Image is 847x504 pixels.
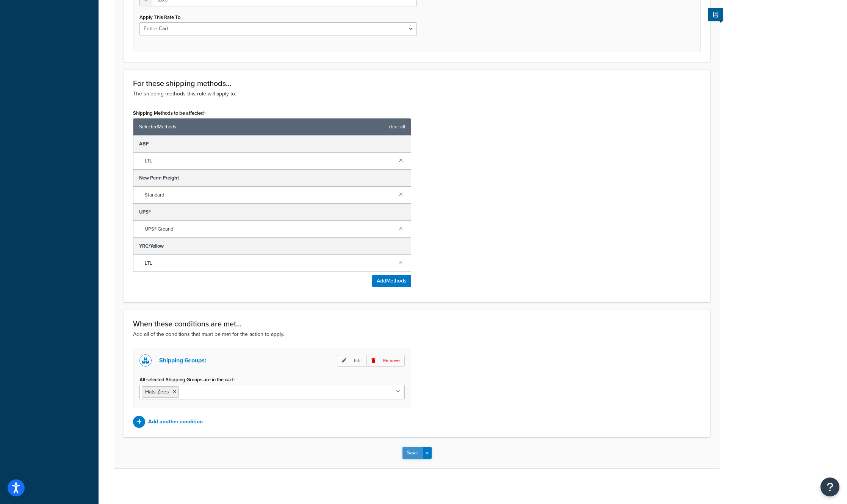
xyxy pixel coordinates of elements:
[708,8,723,21] button: Show Help Docs
[402,447,423,459] button: Save
[820,477,839,496] button: Open Resource Center
[139,122,385,132] span: Selected Methods
[145,156,393,166] span: LTL
[145,190,393,200] span: Standard
[337,355,366,367] p: Edit
[133,110,206,116] label: Shipping Methods to be affected
[133,79,701,87] h3: For these shipping methods...
[145,224,393,234] span: UPS® Ground
[133,170,411,187] div: New Penn Freight
[133,238,411,255] div: YRC/Yellow
[389,122,405,132] a: clear all
[159,355,206,366] p: Shipping Groups:
[366,355,405,367] p: Remove
[139,377,235,383] label: All selected Shipping Groups are in the cart
[133,90,701,98] p: The shipping methods this rule will apply to.
[145,388,169,396] span: Hats Zees
[133,204,411,221] div: UPS®
[148,417,203,427] p: Add another condition
[372,275,411,287] button: AddMethods
[145,258,393,268] span: LTL
[133,136,411,153] div: ABF
[133,320,701,328] h3: When these conditions are met...
[139,14,180,20] label: Apply This Rate To
[133,330,701,339] p: Add all of the conditions that must be met for the action to apply.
